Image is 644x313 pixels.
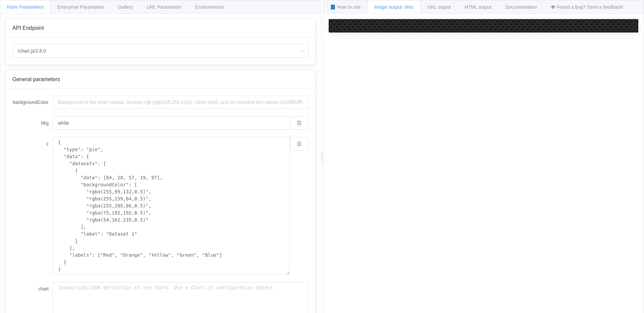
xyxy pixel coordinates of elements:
label: bkg [12,116,53,130]
input: Background of the chart canvas. Accepts rgb (rgb(255,255,120)), colors (red), and url-encoded hex... [53,96,309,109]
span: Environments [195,4,224,10]
span: Documentation [505,4,537,10]
span: Enterprise Parameters [57,4,104,10]
span: Image output [374,4,414,10]
span: URL output [427,4,451,10]
span: Form Parameters [7,4,44,10]
input: Select [12,44,309,58]
span: URL Parameters [147,4,181,10]
label: chart [12,282,53,296]
span: API Endpoint [12,25,44,31]
label: backgroundColor [12,96,53,109]
span: 📘 How to use [330,4,361,10]
span: 🕷 Found a bug? Send a feedback! [551,4,624,10]
span: HTML output [465,4,491,10]
input: Background of the chart canvas. Accepts rgb (rgb(255,255,120)), colors (red), and url-encoded hex... [53,116,290,130]
span: - 0ms [402,4,414,10]
span: General parameters [12,76,60,82]
span: Gallery [118,4,133,10]
label: c [12,137,53,150]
